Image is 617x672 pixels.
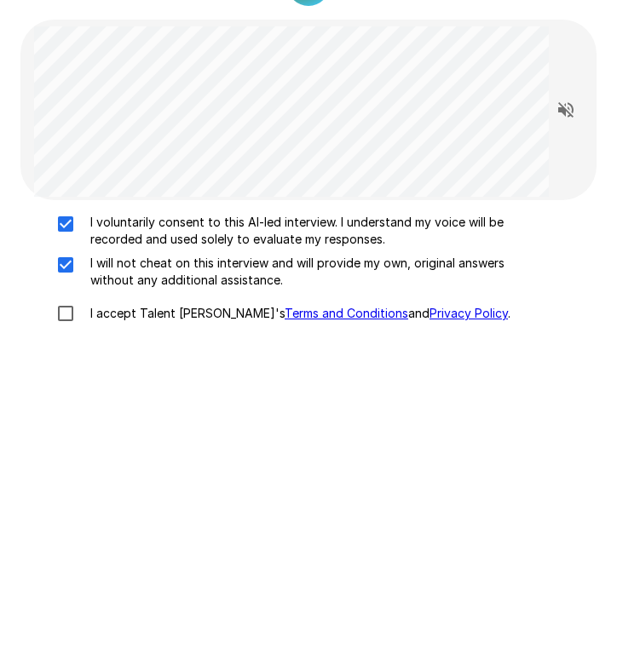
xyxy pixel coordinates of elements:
[84,255,549,289] p: I will not cheat on this interview and will provide my own, original answers without any addition...
[285,306,408,320] a: Terms and Conditions
[430,306,508,320] a: Privacy Policy
[84,305,510,322] p: I accept Talent [PERSON_NAME]'s and .
[84,214,549,248] p: I voluntarily consent to this AI-led interview. I understand my voice will be recorded and used s...
[549,93,583,127] button: Read questions aloud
